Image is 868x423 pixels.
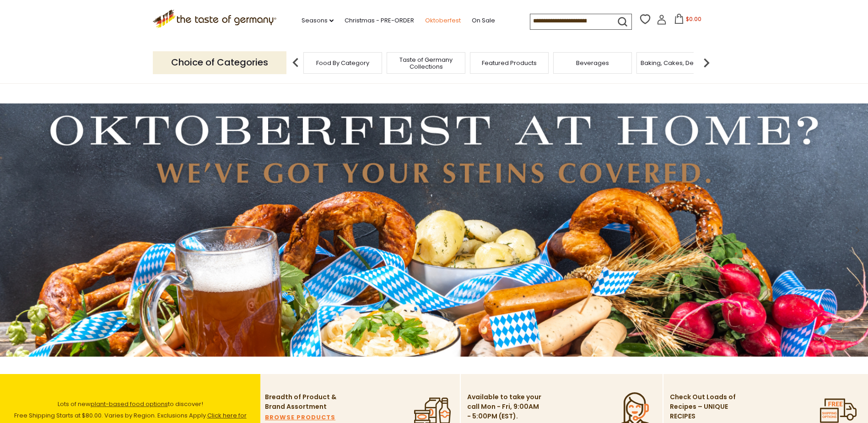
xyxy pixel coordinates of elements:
[641,60,712,66] a: Baking, Cakes, Desserts
[302,16,334,26] a: Seasons
[425,16,461,26] a: Oktoberfest
[265,412,335,423] a: BROWSE PRODUCTS
[472,16,495,26] a: On Sale
[669,14,707,27] button: $0.00
[316,60,369,66] a: Food By Category
[265,392,340,412] p: Breadth of Product & Brand Assortment
[670,392,736,421] p: Check Out Loads of Recipes – UNIQUE RECIPES
[286,54,305,72] img: previous arrow
[91,400,168,408] a: plant-based food options
[686,15,701,23] span: $0.00
[576,60,609,66] a: Beverages
[697,54,716,72] img: next arrow
[482,60,537,66] a: Featured Products
[153,51,286,74] p: Choice of Categories
[345,16,414,26] a: Christmas - PRE-ORDER
[389,56,463,70] a: Taste of Germany Collections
